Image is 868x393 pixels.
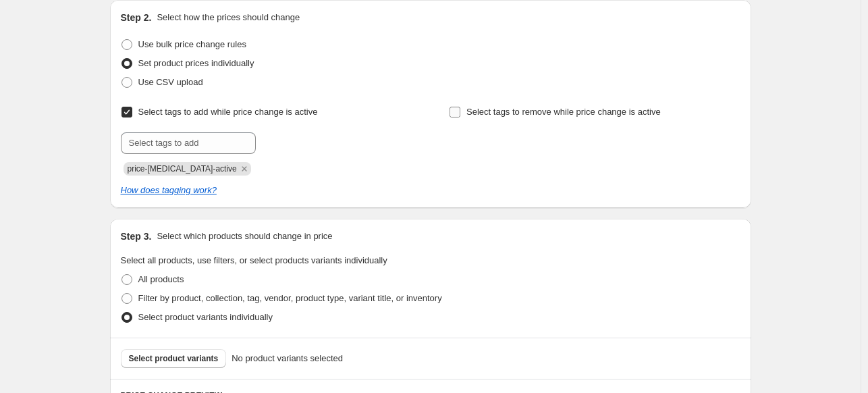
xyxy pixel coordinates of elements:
[121,349,227,368] button: Select product variants
[121,185,217,195] a: How does tagging work?
[121,11,152,24] h2: Step 2.
[121,230,152,243] h2: Step 3.
[121,255,387,265] span: Select all products, use filters, or select products variants individually
[138,77,203,87] span: Use CSV upload
[157,230,332,243] p: Select which products should change in price
[157,11,300,24] p: Select how the prices should change
[138,58,254,68] span: Set product prices individually
[121,132,256,154] input: Select tags to add
[128,164,237,174] span: price-change-job-active
[232,352,343,365] span: No product variants selected
[138,107,318,117] span: Select tags to add while price change is active
[138,312,273,322] span: Select product variants individually
[138,274,184,284] span: All products
[138,39,246,49] span: Use bulk price change rules
[138,293,442,303] span: Filter by product, collection, tag, vendor, product type, variant title, or inventory
[238,163,250,175] button: Remove price-change-job-active
[129,353,219,364] span: Select product variants
[466,107,661,117] span: Select tags to remove while price change is active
